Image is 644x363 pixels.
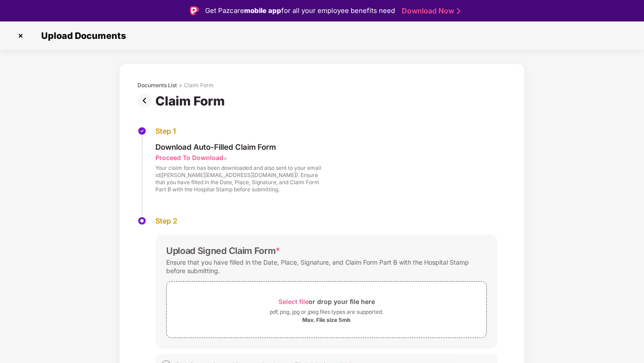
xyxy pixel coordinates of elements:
div: Claim Form [155,93,228,109]
img: Logo [190,6,199,15]
div: Download Auto-Filled Claim Form [155,142,321,152]
div: > [179,82,182,89]
div: Step 2 [155,216,498,226]
a: Download Now [402,6,458,16]
div: pdf, png, jpg or jpeg files types are supported. [270,308,383,317]
img: Stroke [457,6,460,16]
img: svg+xml;base64,PHN2ZyBpZD0iU3RlcC1BY3RpdmUtMzJ4MzIiIHhtbG5zPSJodHRwOi8vd3d3LnczLm9yZy8yMDAwL3N2Zy... [137,216,146,225]
span: > [223,155,227,161]
div: Documents List [137,82,177,89]
span: Select file [279,298,309,305]
img: svg+xml;base64,PHN2ZyBpZD0iQ3Jvc3MtMzJ4MzIiIHhtbG5zPSJodHRwOi8vd3d3LnczLm9yZy8yMDAwL3N2ZyIgd2lkdG... [13,29,28,43]
span: Select fileor drop your file herepdf, png, jpg or jpeg files types are supported.Max. File size 5mb [167,288,486,331]
img: svg+xml;base64,PHN2ZyBpZD0iU3RlcC1Eb25lLTMyeDMyIiB4bWxucz0iaHR0cDovL3d3dy53My5vcmcvMjAwMC9zdmciIH... [137,127,146,135]
img: svg+xml;base64,PHN2ZyBpZD0iUHJldi0zMngzMiIgeG1sbnM9Imh0dHA6Ly93d3cudzMub3JnLzIwMDAvc3ZnIiB3aWR0aD... [137,93,155,108]
div: Ensure that you have filled in the Date, Place, Signature, and Claim Form Part B with the Hospita... [166,256,487,277]
div: Get Pazcare for all your employee benefits need [205,5,395,16]
div: or drop your file here [279,295,375,308]
div: Upload Signed Claim Form [166,245,280,256]
strong: mobile app [244,6,281,15]
div: Proceed To Download [155,153,223,162]
span: Upload Documents [32,30,130,41]
div: Step 1 [155,127,321,136]
div: Claim Form [184,82,214,89]
div: Your claim form has been downloaded and also sent to your email id([PERSON_NAME][EMAIL_ADDRESS][D... [155,165,321,193]
div: Max. File size 5mb [302,317,351,324]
